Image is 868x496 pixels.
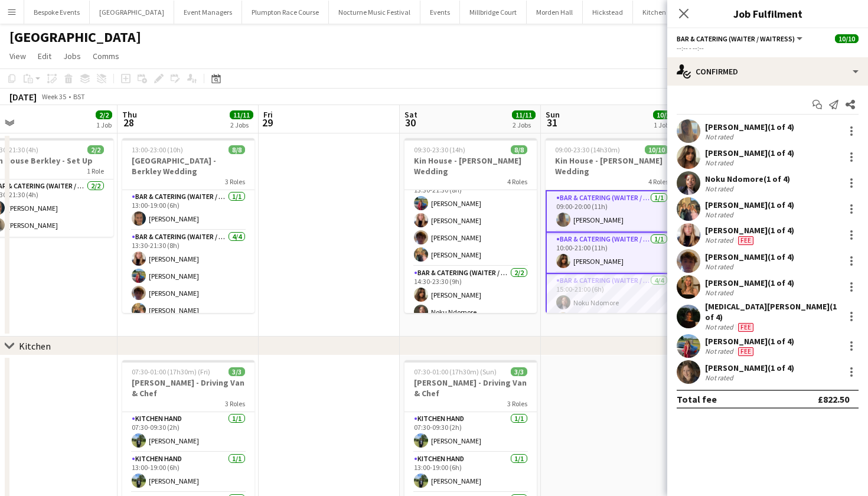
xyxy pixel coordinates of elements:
[546,138,678,313] div: 09:00-23:30 (14h30m)10/10Kin House - [PERSON_NAME] Wedding4 RolesBar & Catering (Waiter / waitres...
[705,288,736,297] div: Not rated
[705,278,794,288] div: [PERSON_NAME] (1 of 4)
[122,452,254,492] app-card-role: Kitchen Hand1/113:00-19:00 (6h)[PERSON_NAME]
[9,28,141,46] h1: [GEOGRAPHIC_DATA]
[120,116,137,129] span: 28
[645,145,668,154] span: 10/10
[677,34,804,43] button: Bar & Catering (Waiter / waitress)
[93,51,119,61] span: Comms
[677,44,859,53] div: --:-- - --:--
[242,1,329,24] button: Plumpton Race Course
[736,347,756,356] div: Crew has different fees then in role
[414,145,465,154] span: 09:30-23:30 (14h)
[63,51,81,61] span: Jobs
[19,340,51,352] div: Kitchen
[9,91,37,103] div: [DATE]
[705,262,736,271] div: Not rated
[414,367,497,376] span: 07:30-01:00 (17h30m) (Sun)
[122,230,254,322] app-card-role: Bar & Catering (Waiter / waitress)4/413:30-21:30 (8h)[PERSON_NAME][PERSON_NAME][PERSON_NAME][PERS...
[132,367,210,376] span: 07:30-01:00 (17h30m) (Fri)
[705,148,794,158] div: [PERSON_NAME] (1 of 4)
[404,266,537,324] app-card-role: Bar & Catering (Waiter / waitress)2/214:30-23:30 (9h)[PERSON_NAME]Noku Ndomore
[705,363,794,373] div: [PERSON_NAME] (1 of 4)
[583,1,633,24] button: Hickstead
[705,373,736,382] div: Not rated
[654,120,676,129] div: 1 Job
[546,155,678,177] h3: Kin House - [PERSON_NAME] Wedding
[633,1,676,24] button: Kitchen
[544,116,560,129] span: 31
[738,347,753,356] span: Fee
[736,322,756,332] div: Crew has different fees then in role
[122,377,254,399] h3: [PERSON_NAME] - Driving Van & Chef
[58,48,86,64] a: Jobs
[122,412,254,452] app-card-role: Kitchen Hand1/107:30-09:30 (2h)[PERSON_NAME]
[122,155,254,177] h3: [GEOGRAPHIC_DATA] - Berkley Wedding
[546,109,560,120] span: Sun
[132,145,183,154] span: 13:00-23:00 (10h)
[404,138,537,313] app-job-card: 09:30-23:30 (14h)8/8Kin House - [PERSON_NAME] Wedding4 RolesBar & Catering (Waiter / waitress)1/1...
[229,367,245,376] span: 3/3
[667,6,868,21] h3: Job Fulfilment
[329,1,420,24] button: Nocturne Music Festival
[546,233,678,274] app-card-role: Bar & Catering (Waiter / waitress)1/110:00-21:00 (11h)[PERSON_NAME]
[705,122,794,132] div: [PERSON_NAME] (1 of 4)
[511,367,527,376] span: 3/3
[230,120,253,129] div: 2 Jobs
[705,322,736,332] div: Not rated
[653,110,677,119] span: 10/10
[677,34,795,43] span: Bar & Catering (Waiter / waitress)
[513,120,535,129] div: 2 Jobs
[835,34,859,43] span: 10/10
[87,167,104,175] span: 1 Role
[705,184,736,193] div: Not rated
[24,1,90,24] button: Bespoke Events
[96,110,112,119] span: 2/2
[403,116,417,129] span: 30
[705,158,736,167] div: Not rated
[460,1,527,24] button: Millbridge Court
[122,138,254,313] app-job-card: 13:00-23:00 (10h)8/8[GEOGRAPHIC_DATA] - Berkley Wedding3 RolesBar & Catering (Waiter / waitress)1...
[648,177,668,186] span: 4 Roles
[705,132,736,141] div: Not rated
[122,190,254,230] app-card-role: Bar & Catering (Waiter / waitress)1/113:00-19:00 (6h)[PERSON_NAME]
[90,1,174,24] button: [GEOGRAPHIC_DATA]
[404,377,537,399] h3: [PERSON_NAME] - Driving Van & Chef
[705,174,790,184] div: Noku Ndomore (1 of 4)
[229,145,245,154] span: 8/8
[88,48,124,64] a: Comms
[225,399,245,408] span: 3 Roles
[507,399,527,408] span: 3 Roles
[39,92,68,101] span: Week 35
[818,393,849,405] div: £822.50
[705,200,794,210] div: [PERSON_NAME] (1 of 4)
[9,51,26,61] span: View
[38,51,51,61] span: Edit
[555,145,620,154] span: 09:00-23:30 (14h30m)
[705,336,794,347] div: [PERSON_NAME] (1 of 4)
[738,323,753,332] span: Fee
[511,145,527,154] span: 8/8
[546,190,678,233] app-card-role: Bar & Catering (Waiter / waitress)1/109:00-20:00 (11h)[PERSON_NAME]
[404,109,417,120] span: Sat
[73,92,85,101] div: BST
[230,110,253,119] span: 11/11
[705,225,794,236] div: [PERSON_NAME] (1 of 4)
[262,116,273,129] span: 29
[404,155,537,177] h3: Kin House - [PERSON_NAME] Wedding
[263,109,273,120] span: Fri
[122,109,137,120] span: Thu
[527,1,583,24] button: Morden Hall
[736,236,756,245] div: Crew has different fees then in role
[705,252,794,262] div: [PERSON_NAME] (1 of 4)
[705,301,840,322] div: [MEDICAL_DATA][PERSON_NAME] (1 of 4)
[705,347,736,356] div: Not rated
[404,412,537,452] app-card-role: Kitchen Hand1/107:30-09:30 (2h)[PERSON_NAME]
[404,175,537,266] app-card-role: Bar & Catering (Waiter / waitress)4/413:30-21:30 (8h)[PERSON_NAME][PERSON_NAME][PERSON_NAME][PERS...
[667,57,868,86] div: Confirmed
[507,177,527,186] span: 4 Roles
[87,145,104,154] span: 2/2
[174,1,242,24] button: Event Managers
[512,110,536,119] span: 11/11
[33,48,56,64] a: Edit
